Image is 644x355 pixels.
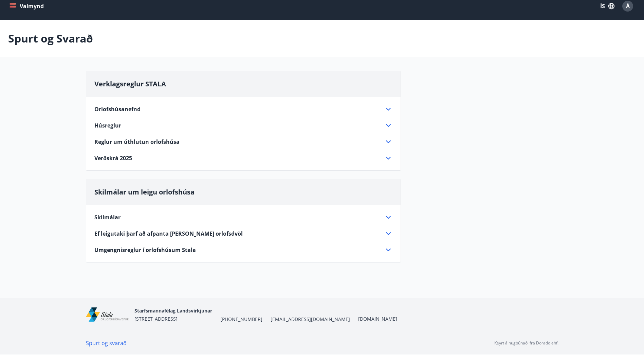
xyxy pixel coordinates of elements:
[8,31,93,46] p: Spurt og Svarað
[134,307,212,314] span: Starfsmannafélag Landsvirkjunar
[94,230,392,238] div: Ef leigutaki þarf að afpanta [PERSON_NAME] orlofsdvöl
[94,122,121,129] span: Húsreglur
[220,316,262,323] span: [PHONE_NUMBER]
[86,307,129,322] img: mEl60ZlWq2dfEsT9wIdje1duLb4bJloCzzh6OZwP.png
[94,105,141,113] span: Orlofshúsanefnd
[94,138,180,146] span: Reglur um úthlutun orlofshúsa
[494,340,558,346] p: Keyrt á hugbúnaði frá Dorado ehf.
[94,105,392,113] div: Orlofshúsanefnd
[94,138,392,146] div: Reglur um úthlutun orlofshúsa
[94,214,121,221] span: Skilmálar
[94,187,195,197] span: Skilmálar um leigu orlofshúsa
[94,246,392,254] div: Umgengnisreglur í orlofshúsum Stala
[94,79,166,88] span: Verklagsreglur STALA
[94,246,196,254] span: Umgengnisreglur í orlofshúsum Stala
[94,213,392,221] div: Skilmálar
[626,2,630,10] span: Á
[86,339,127,347] a: Spurt og svarað
[358,316,397,322] a: [DOMAIN_NAME]
[94,230,243,237] span: Ef leigutaki þarf að afpanta [PERSON_NAME] orlofsdvöl
[271,316,350,323] span: [EMAIL_ADDRESS][DOMAIN_NAME]
[94,154,392,162] div: Verðskrá 2025
[134,316,178,322] span: [STREET_ADDRESS]
[94,121,392,130] div: Húsreglur
[94,154,132,162] span: Verðskrá 2025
